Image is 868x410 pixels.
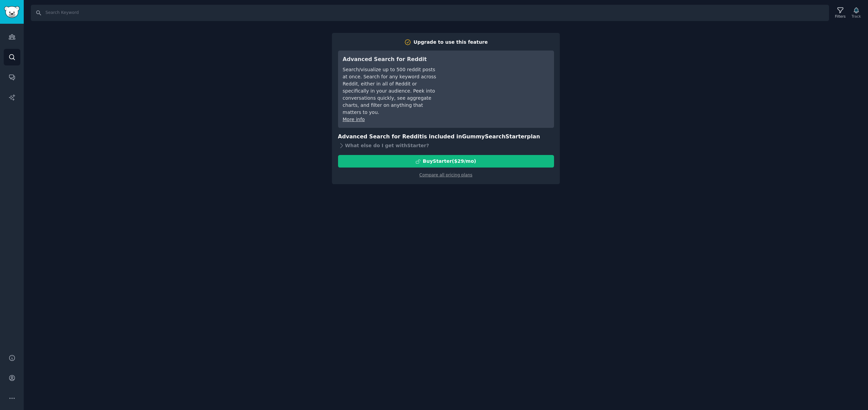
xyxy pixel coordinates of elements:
span: GummySearch Starter [462,133,527,140]
button: BuyStarter($29/mo) [338,155,554,168]
input: Search Keyword [31,5,829,21]
div: Upgrade to use this feature [414,39,488,46]
a: More info [343,117,365,122]
div: Buy Starter ($ 29 /mo ) [423,158,476,165]
iframe: YouTube video player [448,55,549,106]
img: GummySearch logo [4,6,20,18]
div: What else do I get with Starter ? [338,141,554,150]
div: Search/visualize up to 500 reddit posts at once. Search for any keyword across Reddit, either in ... [343,66,438,116]
h3: Advanced Search for Reddit is included in plan [338,133,554,141]
div: Filters [835,14,846,19]
h3: Advanced Search for Reddit [343,55,438,64]
a: Compare all pricing plans [419,173,472,177]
